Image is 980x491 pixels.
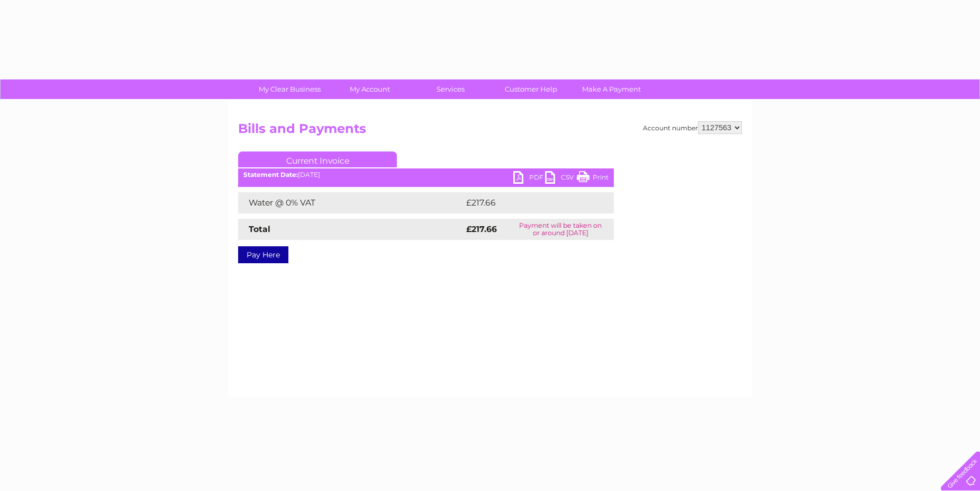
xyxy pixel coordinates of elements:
a: Print [577,171,609,186]
div: Account number [643,121,742,134]
a: My Clear Business [246,79,333,99]
td: Water @ 0% VAT [238,192,464,213]
strong: Total [249,224,270,234]
strong: £217.66 [466,224,497,234]
a: Make A Payment [568,79,655,99]
a: Current Invoice [238,151,397,167]
b: Statement Date: [243,171,298,178]
a: Customer Help [487,79,575,99]
a: My Account [326,79,414,99]
td: £217.66 [464,192,594,213]
div: [DATE] [238,171,614,178]
td: Payment will be taken on or around [DATE] [507,219,614,240]
a: Pay Here [238,246,288,263]
a: CSV [545,171,577,186]
h2: Bills and Payments [238,121,742,141]
a: PDF [513,171,545,186]
a: Services [407,79,494,99]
